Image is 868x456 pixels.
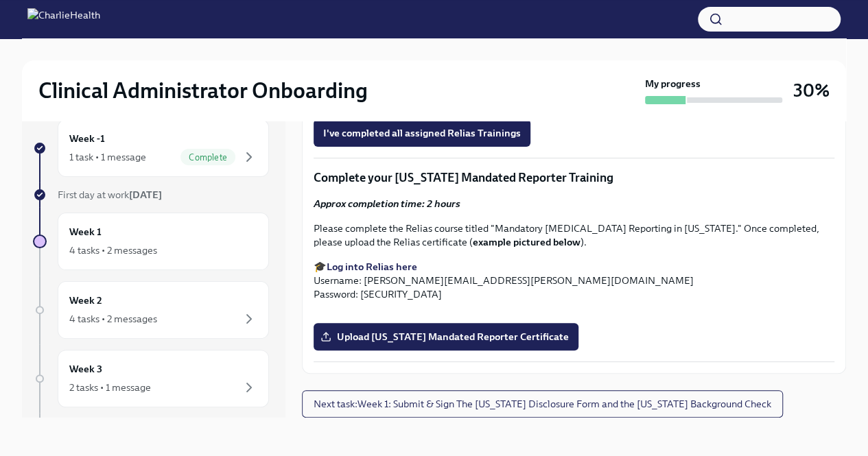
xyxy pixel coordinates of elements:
[58,189,162,201] span: First day at work
[314,397,771,411] span: Next task : Week 1: Submit & Sign The [US_STATE] Disclosure Form and the [US_STATE] Background Check
[314,260,834,301] p: 🎓 Username: [PERSON_NAME][EMAIL_ADDRESS][PERSON_NAME][DOMAIN_NAME] Password: [SECURITY_DATA]
[302,390,783,418] button: Next task:Week 1: Submit & Sign The [US_STATE] Disclosure Form and the [US_STATE] Background Check
[33,213,269,270] a: Week 14 tasks • 2 messages
[793,78,830,103] h3: 30%
[33,350,269,407] a: Week 32 tasks • 1 message
[27,8,100,30] img: CharlieHealth
[33,119,269,177] a: Week -11 task • 1 messageComplete
[69,243,157,257] div: 4 tasks • 2 messages
[314,119,530,147] button: I've completed all assigned Relias Trainings
[69,312,157,326] div: 4 tasks • 2 messages
[314,323,578,350] label: Upload [US_STATE] Mandated Reporter Certificate
[69,150,146,164] div: 1 task • 1 message
[645,77,701,91] strong: My progress
[314,169,834,186] p: Complete your [US_STATE] Mandated Reporter Training
[69,131,105,146] h6: Week -1
[33,188,269,202] a: First day at work[DATE]
[314,197,460,210] strong: Approx completion time: 2 hours
[473,236,580,248] strong: example pictured below
[38,77,368,104] h2: Clinical Administrator Onboarding
[327,261,417,273] a: Log into Relias here
[323,126,521,140] span: I've completed all assigned Relias Trainings
[69,381,151,394] div: 2 tasks • 1 message
[314,221,834,249] p: Please complete the Relias course titled "Mandatory [MEDICAL_DATA] Reporting in [US_STATE]." Once...
[69,224,102,239] h6: Week 1
[323,330,569,344] span: Upload [US_STATE] Mandated Reporter Certificate
[180,152,235,163] span: Complete
[33,281,269,339] a: Week 24 tasks • 2 messages
[69,293,102,308] h6: Week 2
[69,361,102,376] h6: Week 3
[129,189,162,201] strong: [DATE]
